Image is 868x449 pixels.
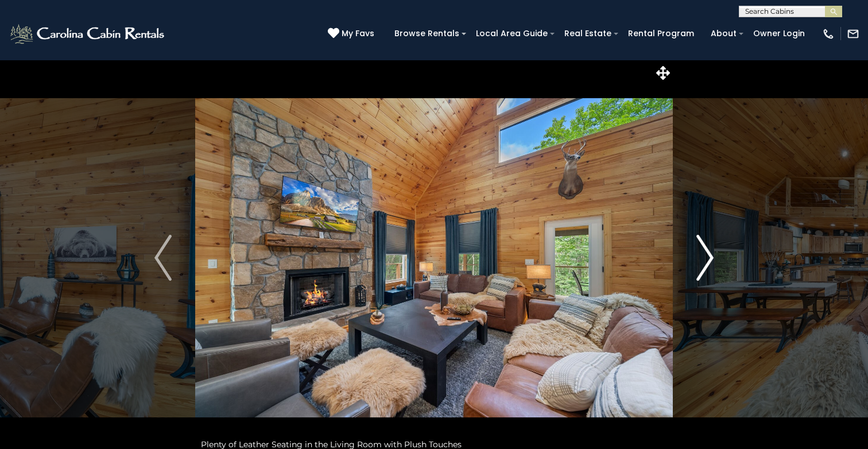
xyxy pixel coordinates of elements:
img: phone-regular-white.png [822,28,835,40]
a: Browse Rentals [389,25,465,42]
a: Real Estate [559,25,617,42]
span: My Favs [342,28,374,40]
img: White-1-2.png [9,22,168,45]
img: mail-regular-white.png [847,28,859,40]
a: Local Area Guide [470,25,553,42]
a: My Favs [328,28,377,40]
img: arrow [154,235,172,281]
img: arrow [696,235,714,281]
a: Rental Program [622,25,700,42]
a: About [705,25,742,42]
a: Owner Login [747,25,811,42]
